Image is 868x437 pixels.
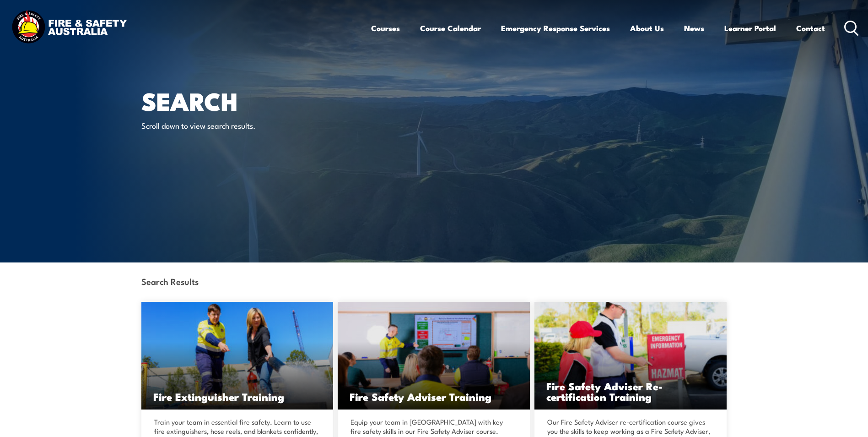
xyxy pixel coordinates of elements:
[534,302,727,410] a: Fire Safety Adviser Re-certification Training
[546,381,715,402] h3: Fire Safety Adviser Re-certification Training
[338,302,530,410] img: Fire Safety Advisor
[153,391,322,402] h3: Fire Extinguisher Training
[338,302,530,410] a: Fire Safety Adviser Training
[141,90,367,111] h1: Search
[534,302,727,410] img: Fire Safety Advisor Re-certification
[141,302,334,410] img: Fire Extinguisher Training
[684,16,704,40] a: News
[420,16,481,40] a: Course Calendar
[141,120,308,131] p: Scroll down to view search results.
[141,275,199,287] strong: Search Results
[796,16,825,40] a: Contact
[630,16,664,40] a: About Us
[371,16,400,40] a: Courses
[350,391,518,402] h3: Fire Safety Adviser Training
[501,16,610,40] a: Emergency Response Services
[724,16,776,40] a: Learner Portal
